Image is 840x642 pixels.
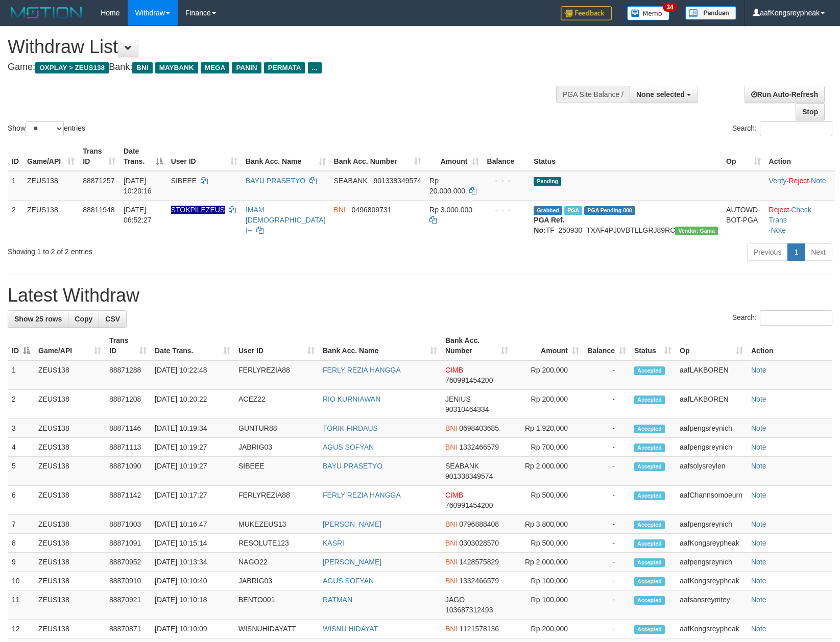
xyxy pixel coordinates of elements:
a: Note [751,539,766,547]
td: ZEUS138 [23,200,79,239]
th: Status: activate to sort column ascending [630,331,676,360]
img: MOTION_logo.png [8,5,85,20]
td: Rp 500,000 [512,486,583,515]
label: Show entries [8,121,85,136]
span: BNI [334,206,346,214]
a: BAYU PRASETYO [246,177,305,185]
td: ZEUS138 [23,171,79,201]
div: - - - [487,176,526,186]
a: RATMAN [323,596,352,604]
th: Trans ID: activate to sort column ascending [79,142,119,171]
span: SEABANK [334,177,368,185]
th: Date Trans.: activate to sort column ascending [151,331,234,360]
span: Copy 901338349574 to clipboard [373,177,421,185]
td: aafKongsreypheak [676,534,747,553]
span: MAYBANK [155,62,198,73]
td: Rp 200,000 [512,390,583,419]
span: Show 25 rows [14,315,62,323]
select: Showentries [26,121,64,136]
span: Vendor URL: https://trx31.1velocity.biz [675,227,718,235]
div: Showing 1 to 2 of 2 entries [8,242,342,257]
td: 88870952 [105,553,151,572]
a: AGUS SOFYAN [323,577,374,585]
span: PGA Pending [584,206,635,215]
th: Bank Acc. Number: activate to sort column ascending [330,142,425,171]
td: 88871208 [105,390,151,419]
span: CSV [105,315,120,323]
td: · · [765,171,835,201]
span: Copy 901338349574 to clipboard [445,472,493,480]
td: ZEUS138 [34,515,105,534]
td: aafsansreymtey [676,590,747,620]
span: [DATE] 06:52:27 [124,206,152,224]
th: Action [747,331,832,360]
span: PANIN [232,62,261,73]
td: 3 [8,419,34,438]
a: [PERSON_NAME] [323,558,381,566]
a: Note [751,366,766,374]
span: Copy 0303028570 to clipboard [459,539,499,547]
span: Accepted [634,577,665,586]
td: ZEUS138 [34,572,105,590]
td: 88871090 [105,457,151,486]
th: Action [765,142,835,171]
td: - [583,590,630,620]
th: User ID: activate to sort column ascending [234,331,319,360]
span: OXPLAY > ZEUS138 [35,62,109,73]
a: Show 25 rows [8,310,68,328]
td: [DATE] 10:10:09 [151,620,234,638]
span: Copy 1428575829 to clipboard [459,558,499,566]
a: AGUS SOFYAN [323,443,374,451]
td: Rp 3,800,000 [512,515,583,534]
span: Copy 1332466579 to clipboard [459,443,499,451]
td: [DATE] 10:22:48 [151,360,234,390]
th: Date Trans.: activate to sort column descending [119,142,167,171]
a: Note [751,558,766,566]
th: Op: activate to sort column ascending [722,142,764,171]
th: Trans ID: activate to sort column ascending [105,331,151,360]
td: · · [765,200,835,239]
label: Search: [732,121,832,136]
span: BNI [445,558,457,566]
th: Balance [483,142,530,171]
td: Rp 700,000 [512,438,583,457]
td: 2 [8,390,34,419]
input: Search: [760,121,832,136]
td: ZEUS138 [34,590,105,620]
span: PERMATA [264,62,305,73]
span: JENIUS [445,395,471,403]
a: RIO KURNIAWAN [323,395,380,403]
td: aafKongsreypheak [676,620,747,638]
td: TF_250930_TXAF4PJ0VBTLLGRJ89RC [530,200,722,239]
td: - [583,515,630,534]
td: Rp 200,000 [512,360,583,390]
a: Note [751,491,766,499]
td: Rp 2,000,000 [512,457,583,486]
td: 88871288 [105,360,151,390]
img: panduan.png [685,6,736,20]
span: BNI [445,424,457,432]
span: Copy 90310464334 to clipboard [445,405,489,413]
a: IMAM [DEMOGRAPHIC_DATA] I-- [246,206,326,234]
td: 88871142 [105,486,151,515]
span: Accepted [634,539,665,548]
td: [DATE] 10:15:14 [151,534,234,553]
td: 1 [8,360,34,390]
td: 2 [8,200,23,239]
td: SIBEEE [234,457,319,486]
a: Note [751,462,766,470]
th: Status [530,142,722,171]
td: aafpengsreynich [676,515,747,534]
input: Search: [760,310,832,326]
a: WISNU HIDAYAT [323,625,378,633]
td: 88871091 [105,534,151,553]
td: - [583,419,630,438]
div: - - - [487,205,526,215]
a: FERLY REZIA HANGGA [323,491,401,499]
th: Game/API: activate to sort column ascending [34,331,105,360]
td: ZEUS138 [34,438,105,457]
td: [DATE] 10:19:34 [151,419,234,438]
label: Search: [732,310,832,326]
td: 10 [8,572,34,590]
td: ZEUS138 [34,419,105,438]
